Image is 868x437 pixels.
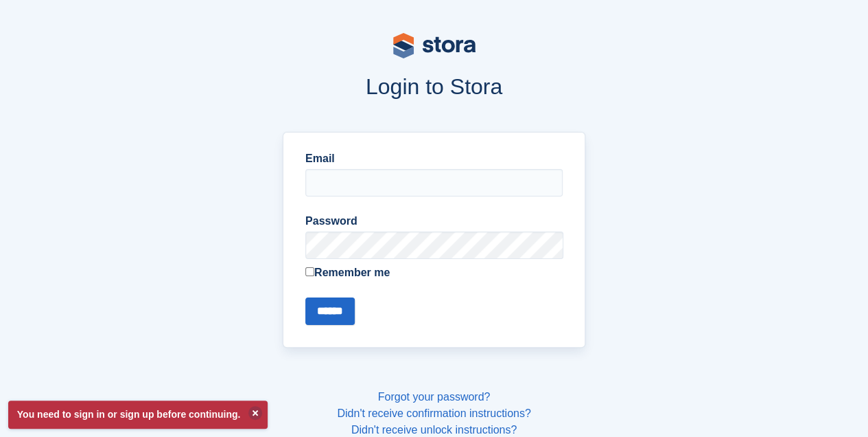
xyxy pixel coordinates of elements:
[60,74,809,99] h1: Login to Stora
[378,391,491,403] a: Forgot your password?
[305,150,563,167] label: Email
[305,265,563,281] label: Remember me
[351,424,517,436] a: Didn't receive unlock instructions?
[305,213,563,229] label: Password
[305,267,314,276] input: Remember me
[337,407,530,419] a: Didn't receive confirmation instructions?
[393,33,476,58] img: stora-logo-53a41332b3708ae10de48c4981b4e9114cc0af31d8433b30ea865607fb682f29.svg
[8,401,268,429] p: You need to sign in or sign up before continuing.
